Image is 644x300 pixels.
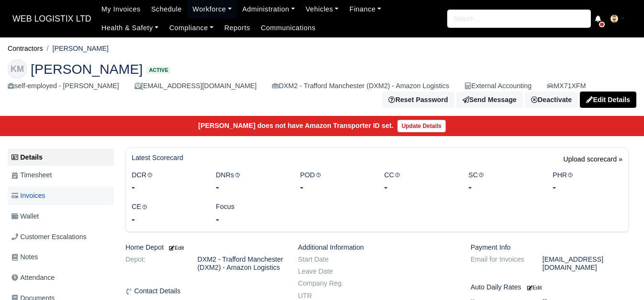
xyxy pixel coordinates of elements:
h6: Payment Info [471,243,629,252]
a: Contractors [8,45,43,52]
a: Customer Escalations [8,228,114,246]
div: - [216,180,286,194]
li: [PERSON_NAME] [43,43,109,54]
small: Edit [527,285,542,290]
span: Active [147,67,170,74]
span: Wallet [11,211,39,222]
a: Timesheet [8,166,114,185]
span: Attendance [11,272,55,283]
dt: Leave Date [291,267,362,276]
div: - [468,180,538,194]
div: KM [8,59,27,79]
a: Edit [525,283,542,291]
small: Edit [168,245,184,251]
a: Health & Safety [96,19,164,37]
input: Search... [447,10,591,28]
div: DCR [124,170,209,194]
dt: Start Date [291,255,362,264]
div: Focus [209,201,293,226]
div: - [132,212,202,226]
dd: [EMAIL_ADDRESS][DOMAIN_NAME] [535,255,636,272]
dt: Depot: [118,255,190,272]
a: Details [8,149,114,166]
a: Attendance [8,268,114,287]
a: Edit Details [580,92,636,108]
div: POD [293,170,377,194]
a: WEB LOGISTIX LTD [8,10,96,28]
a: Notes [8,248,114,266]
a: Send Message [456,92,523,108]
span: Timesheet [11,170,52,181]
div: - [216,212,286,226]
div: - [384,180,454,194]
div: DNRs [209,170,293,194]
dd: DXM2 - Trafford Manchester (DXM2) - Amazon Logistics [190,255,291,272]
a: Edit [168,243,184,251]
div: - [300,180,370,194]
a: Invoices [8,186,114,205]
span: Invoices [11,190,45,201]
button: Reset Password [382,92,454,108]
a: Reports [219,19,255,37]
div: External Accounting [464,81,531,92]
dt: Company Reg. [291,279,362,288]
a: Communications [256,19,321,37]
div: SC [461,170,545,194]
h6: Contact Details [125,287,283,295]
a: MX71XFM [547,81,586,92]
div: CC [377,170,461,194]
div: - [553,180,622,194]
div: CE [124,201,209,226]
a: Deactivate [525,92,578,108]
a: Upload scorecard » [564,154,622,170]
h6: Home Depot [125,243,283,252]
dt: UTR [291,292,362,300]
h6: Auto Daily Rates [471,283,629,291]
span: [PERSON_NAME] [31,62,143,76]
div: PHR [545,170,630,194]
span: Customer Escalations [11,231,87,242]
a: Update Details [397,120,446,132]
div: DXM2 - Trafford Manchester (DXM2) - Amazon Logistics [272,81,449,92]
a: Compliance [164,19,219,37]
div: [EMAIL_ADDRESS][DOMAIN_NAME] [135,81,257,92]
dt: Email for Invoices [463,255,535,272]
div: Kevin Medina [0,52,644,116]
a: Wallet [8,207,114,226]
div: - [132,180,202,194]
div: self-employed - [PERSON_NAME] [8,81,119,92]
span: Notes [11,252,38,263]
h6: Latest Scorecard [132,154,183,162]
h6: Additional Information [298,243,456,252]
